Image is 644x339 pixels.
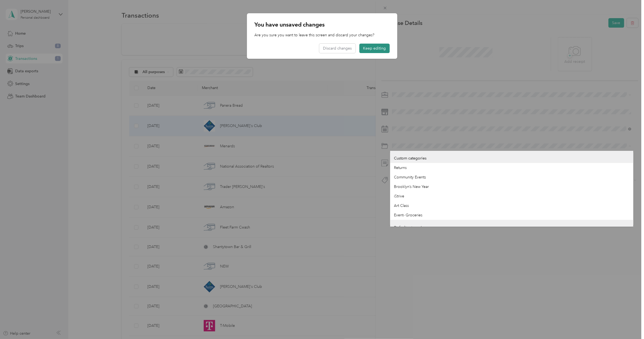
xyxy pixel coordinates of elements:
button: Discard changes [319,44,355,53]
span: iStrive [394,194,404,198]
span: Art Class [394,203,409,208]
span: Brooklyn’s New Year [394,184,429,189]
div: Default categories [394,225,630,230]
button: Keep editing [359,44,390,53]
div: Custom categories [394,155,630,161]
p: You have unsaved changes [254,21,390,28]
span: Community Events [394,175,426,180]
span: Returns [394,165,407,170]
p: Are you sure you want to leave this screen and discard your changes? [254,32,390,38]
span: Event- Groceries [394,213,422,217]
iframe: Everlance-gr Chat Button Frame [614,309,644,339]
